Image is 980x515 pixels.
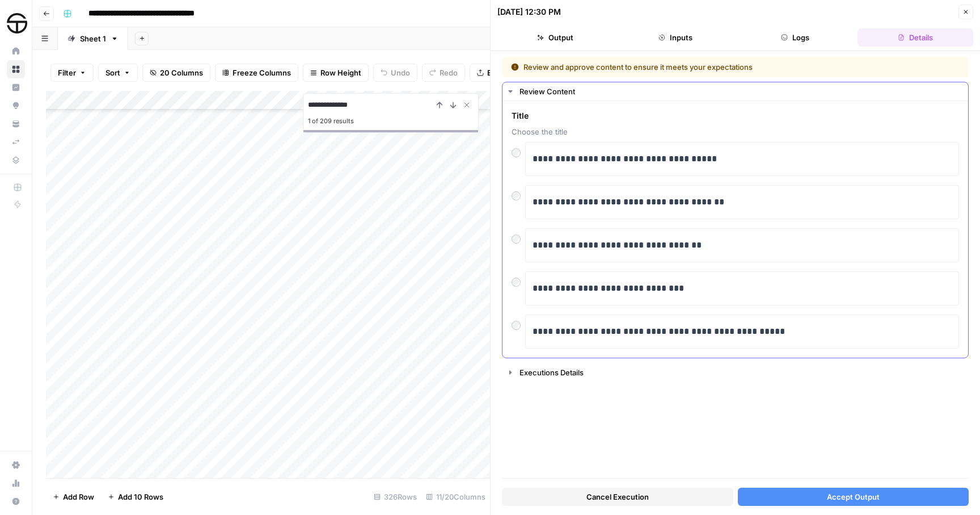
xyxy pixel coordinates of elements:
[303,64,369,82] button: Row Height
[215,64,298,82] button: Freeze Columns
[827,491,880,503] span: Accept Output
[519,367,961,378] div: Executions Details
[320,67,361,78] span: Row Height
[233,67,291,78] span: Freeze Columns
[105,67,120,78] span: Sort
[7,78,25,97] a: Insights
[586,491,649,503] span: Cancel Execution
[7,474,25,492] a: Usage
[369,488,421,506] div: 326 Rows
[497,6,561,18] div: [DATE] 12:30 PM
[7,60,25,78] a: Browse
[502,101,968,358] div: Review Content
[7,456,25,474] a: Settings
[497,28,613,47] button: Output
[118,491,163,503] span: Add 10 Rows
[421,488,490,506] div: 11/20 Columns
[512,126,959,137] span: Choose the title
[101,488,170,506] button: Add 10 Rows
[7,492,25,510] button: Help + Support
[512,110,959,122] span: Title
[440,67,458,78] span: Redo
[98,64,138,82] button: Sort
[738,28,854,47] button: Logs
[308,114,474,128] div: 1 of 209 results
[422,64,465,82] button: Redo
[433,98,446,112] button: Previous Result
[142,64,210,82] button: 20 Columns
[7,133,25,151] a: Syncs
[7,42,25,60] a: Home
[160,67,203,78] span: 20 Columns
[502,82,968,101] button: Review Content
[373,64,417,82] button: Undo
[7,13,27,34] img: SimpleTire Logo
[63,491,94,503] span: Add Row
[502,363,968,382] button: Executions Details
[80,33,106,44] div: Sheet 1
[7,115,25,133] a: Your Data
[7,151,25,169] a: Data Library
[460,98,474,112] button: Close Search
[58,67,76,78] span: Filter
[50,64,94,82] button: Filter
[58,27,128,50] a: Sheet 1
[618,28,733,47] button: Inputs
[7,9,25,37] button: Workspace: SimpleTire
[391,67,410,78] span: Undo
[7,97,25,115] a: Opportunities
[502,488,733,506] button: Cancel Execution
[519,86,961,97] div: Review Content
[511,61,856,73] div: Review and approve content to ensure it meets your expectations
[857,28,973,47] button: Details
[470,64,535,82] button: Export CSV
[446,98,460,112] button: Next Result
[46,488,101,506] button: Add Row
[738,488,969,506] button: Accept Output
